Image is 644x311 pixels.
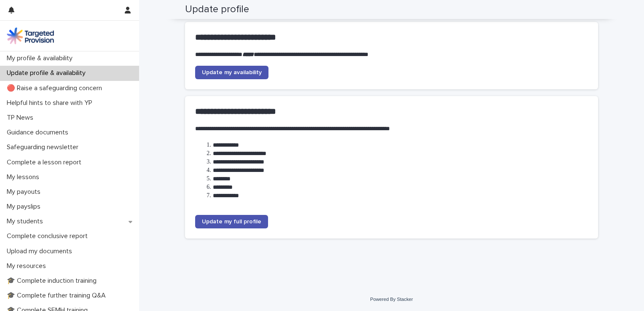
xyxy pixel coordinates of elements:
[3,217,50,225] p: My students
[3,247,79,255] p: Upload my documents
[195,66,268,79] a: Update my availability
[3,232,94,240] p: Complete conclusive report
[3,188,47,196] p: My payouts
[3,99,99,107] p: Helpful hints to share with YP
[3,203,47,211] p: My payslips
[7,27,54,44] img: M5nRWzHhSzIhMunXDL62
[202,219,261,225] span: Update my full profile
[3,173,46,181] p: My lessons
[3,277,103,285] p: 🎓 Complete induction training
[202,70,262,75] span: Update my availability
[195,215,268,228] a: Update my full profile
[3,129,75,137] p: Guidance documents
[3,114,40,122] p: TP News
[3,158,88,166] p: Complete a lesson report
[3,143,85,151] p: Safeguarding newsletter
[3,54,79,62] p: My profile & availability
[3,84,109,92] p: 🔴 Raise a safeguarding concern
[185,3,249,16] h2: Update profile
[3,262,53,270] p: My resources
[370,297,413,302] a: Powered By Stacker
[3,69,92,77] p: Update profile & availability
[3,292,113,300] p: 🎓 Complete further training Q&A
